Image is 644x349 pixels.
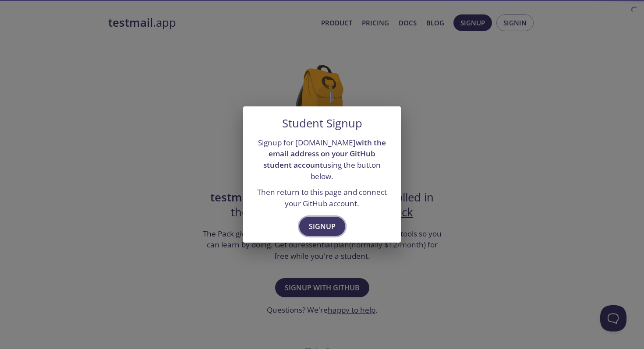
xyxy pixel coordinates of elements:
[309,220,336,233] span: Signup
[254,137,390,182] p: Signup for [DOMAIN_NAME] using the button below.
[263,137,386,170] strong: with the email address on your GitHub student account
[299,217,345,236] button: Signup
[282,117,362,130] h5: Student Signup
[254,187,390,209] p: Then return to this page and connect your GitHub account.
